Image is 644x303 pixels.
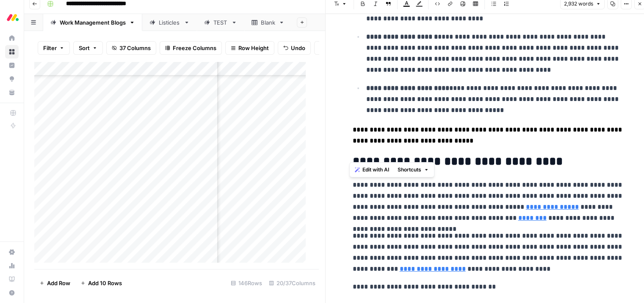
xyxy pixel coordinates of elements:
span: Sort [79,44,90,52]
a: Browse [5,45,19,59]
div: 146 Rows [227,276,265,290]
button: Undo [278,41,311,55]
button: Shortcuts [394,164,432,175]
span: Edit with AI [362,166,389,174]
span: Shortcuts [398,166,421,174]
a: Usage [5,259,19,272]
div: Work Management Blogs [60,18,126,27]
div: Listicles [159,18,180,27]
button: Row Height [225,41,274,55]
button: Help + Support [5,286,19,300]
div: 20/37 Columns [265,276,319,290]
span: Add Row [47,279,70,287]
button: Add 10 Rows [75,276,127,290]
button: Filter [38,41,70,55]
a: Opportunities [5,72,19,86]
a: Work Management Blogs [43,14,142,31]
button: Add Row [34,276,75,290]
button: Sort [73,41,103,55]
div: Blank [261,18,275,27]
a: TEST [197,14,244,31]
button: Workspace: Monday.com [5,7,19,28]
div: TEST [213,18,228,27]
a: Listicles [142,14,197,31]
span: Filter [43,44,57,52]
a: Settings [5,245,19,259]
span: Add 10 Rows [88,279,122,287]
a: Your Data [5,86,19,99]
a: Blank [244,14,292,31]
button: Freeze Columns [160,41,222,55]
a: Learning Hub [5,272,19,286]
span: Undo [291,44,305,52]
span: 37 Columns [119,44,151,52]
a: Home [5,31,19,45]
a: Insights [5,59,19,72]
img: Monday.com Logo [5,10,20,25]
button: Edit with AI [351,164,392,175]
span: Freeze Columns [173,44,216,52]
button: 37 Columns [106,41,156,55]
span: Row Height [238,44,269,52]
